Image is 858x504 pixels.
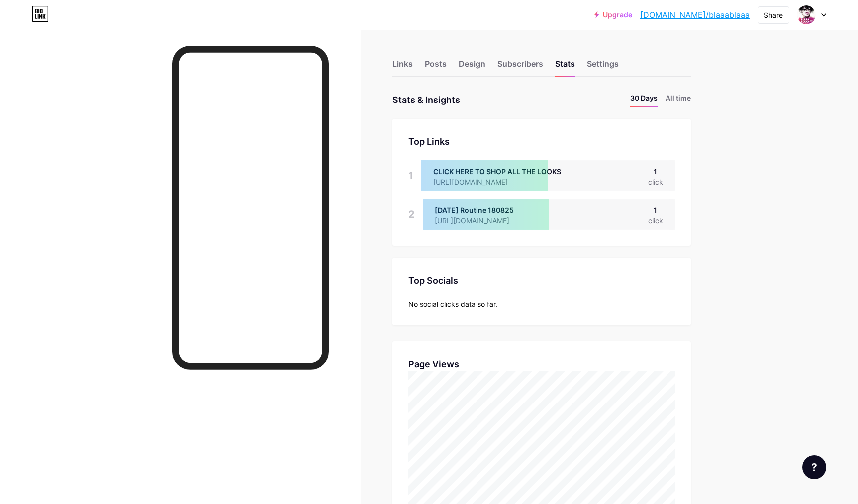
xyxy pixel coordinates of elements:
[648,205,663,215] div: 1
[408,160,413,191] div: 1
[630,93,658,107] li: 30 Days
[764,10,783,20] div: Share
[648,215,663,226] div: click
[392,93,460,107] div: Stats & Insights
[648,177,663,187] div: click
[425,58,447,76] div: Posts
[555,58,575,76] div: Stats
[594,11,632,19] a: Upgrade
[648,166,663,177] div: 1
[392,58,413,76] div: Links
[408,299,675,309] div: No social clicks data so far.
[459,58,485,76] div: Design
[497,58,543,76] div: Subscribers
[408,274,675,287] div: Top Socials
[797,5,816,24] img: blaaablaaa
[666,93,691,107] li: All time
[408,199,415,230] div: 2
[408,135,675,148] div: Top Links
[408,357,675,371] div: Page Views
[640,9,750,21] a: [DOMAIN_NAME]/blaaablaaa
[587,58,619,76] div: Settings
